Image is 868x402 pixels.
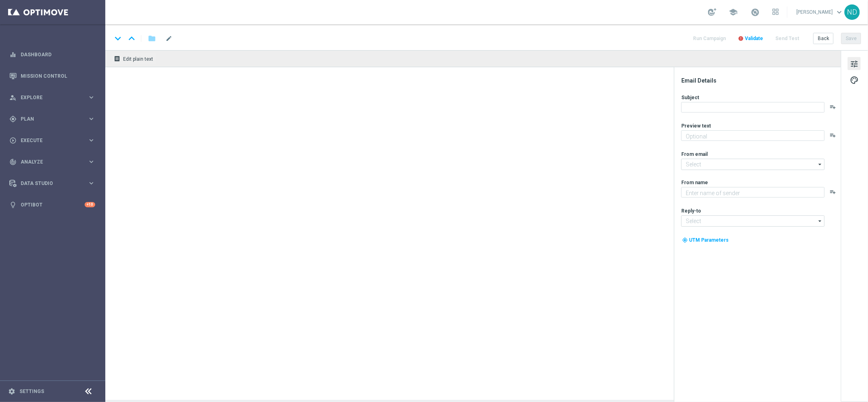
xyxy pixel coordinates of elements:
a: [PERSON_NAME]keyboard_arrow_down [795,6,845,18]
button: my_location UTM Parameters [681,236,729,245]
button: lightbulb Optibot +10 [9,202,96,208]
div: Optibot [9,194,95,215]
span: Plan [21,117,87,121]
label: Subject [681,94,699,101]
button: Save [841,33,861,44]
span: Explore [21,95,87,100]
span: school [729,8,738,17]
i: arrow_drop_down [816,216,824,226]
i: lightbulb [9,201,17,208]
button: Mission Control [9,73,96,79]
span: palette [850,75,859,85]
button: track_changes Analyze keyboard_arrow_right [9,159,96,165]
div: Plan [9,115,87,123]
i: keyboard_arrow_right [87,136,95,144]
i: error [738,36,744,41]
a: Dashboard [21,44,95,65]
label: From email [681,151,708,157]
button: tune [848,57,861,70]
span: mode_edit [165,35,173,42]
span: keyboard_arrow_down [835,8,844,17]
label: From name [681,179,708,186]
a: Settings [19,389,44,394]
span: tune [850,59,859,69]
button: gps_fixed Plan keyboard_arrow_right [9,116,96,122]
span: UTM Parameters [689,237,729,243]
i: settings [8,388,15,395]
div: Explore [9,94,87,101]
button: Data Studio keyboard_arrow_right [9,180,96,187]
button: playlist_add [830,104,836,110]
button: receipt Edit plain text [112,53,157,64]
i: keyboard_arrow_down [112,32,124,45]
i: keyboard_arrow_right [87,115,95,123]
i: keyboard_arrow_up [126,32,138,45]
button: playlist_add [830,189,836,195]
span: Data Studio [21,181,87,186]
i: keyboard_arrow_right [87,179,95,187]
button: error Validate [737,33,764,44]
i: keyboard_arrow_right [87,158,95,166]
i: person_search [9,94,17,101]
div: Data Studio [9,180,87,187]
span: Validate [745,36,763,41]
label: Preview text [681,123,711,129]
i: keyboard_arrow_right [87,94,95,101]
i: track_changes [9,158,17,166]
input: Select [681,159,825,170]
div: Execute [9,137,87,144]
button: Back [813,33,834,44]
button: playlist_add [830,132,836,138]
i: gps_fixed [9,115,17,123]
button: equalizer Dashboard [9,51,96,58]
i: play_circle_outline [9,137,17,144]
a: Optibot [21,194,85,215]
i: equalizer [9,51,17,58]
a: Mission Control [21,65,95,87]
input: Select [681,215,825,227]
label: Reply-to [681,208,701,214]
button: play_circle_outline Execute keyboard_arrow_right [9,137,96,144]
div: Dashboard [9,44,95,65]
i: my_location [682,237,688,243]
button: person_search Explore keyboard_arrow_right [9,94,96,101]
i: arrow_drop_down [816,159,824,170]
button: palette [848,73,861,86]
span: Execute [21,138,87,143]
div: Mission Control [9,65,95,87]
i: receipt [114,55,120,62]
div: +10 [85,202,95,207]
div: ND [845,4,860,20]
div: Analyze [9,158,87,166]
span: Analyze [21,160,87,164]
button: folder [147,32,157,45]
div: Email Details [681,77,840,84]
i: folder [148,34,156,43]
span: Edit plain text [123,56,153,62]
